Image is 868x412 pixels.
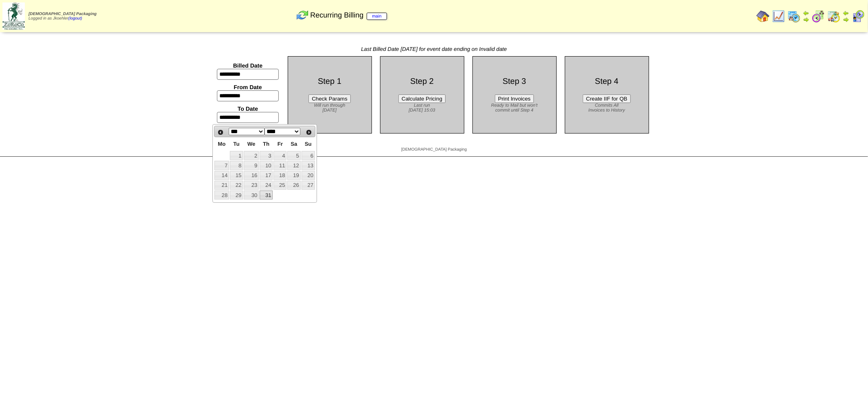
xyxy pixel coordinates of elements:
span: Monday [218,141,225,147]
div: Last run [DATE] 15:03 [387,103,458,113]
div: Will run through [DATE] [294,103,365,113]
a: 19 [287,171,300,180]
a: 6 [302,151,315,160]
a: 9 [244,161,259,170]
img: line_graph.gif [772,10,785,23]
div: Step 2 [387,77,458,86]
span: [DEMOGRAPHIC_DATA] Packaging [401,147,467,152]
img: calendarblend.gif [812,10,825,23]
a: 1 [230,151,243,160]
button: Check Params [308,94,350,103]
div: Step 3 [479,77,550,86]
span: Next [306,129,312,136]
label: Billed Date [233,62,262,69]
img: calendarcustomer.gif [852,10,865,23]
a: 8 [230,161,243,170]
span: Friday [278,141,283,147]
a: Next [304,127,314,138]
label: From Date [234,84,262,90]
img: calendarinout.gif [827,10,840,23]
a: 23 [244,181,259,190]
button: Create IIF for QB [583,94,630,103]
a: 15 [230,171,243,180]
button: Print Invoices [495,94,534,103]
span: Thursday [263,141,269,147]
a: 25 [273,181,286,190]
a: 3 [260,151,273,160]
label: To Date [238,105,258,112]
img: calendarprod.gif [787,10,800,23]
div: Commits All Invoices to History [571,103,643,113]
div: Ready to Mail but won't commit until Step 4 [479,103,550,113]
a: 29 [230,191,243,199]
a: Check Params [308,96,350,102]
a: Prev [215,127,226,138]
div: Step 1 [294,77,365,86]
a: 5 [287,151,300,160]
a: 26 [287,181,300,190]
a: 28 [214,191,229,199]
span: Prev [217,129,224,136]
a: 21 [214,181,229,190]
a: 7 [214,161,229,170]
span: Recurring Billing [310,11,387,20]
a: Create IIF for QB [583,96,630,102]
img: arrowleft.gif [803,10,809,16]
img: reconcile.gif [296,9,309,22]
a: (logout) [68,16,82,21]
a: Calculate Pricing [398,96,446,102]
a: 10 [260,161,273,170]
a: 18 [273,171,286,180]
a: 17 [260,171,273,180]
img: arrowleft.gif [843,10,849,16]
a: Print Invoices [495,96,534,102]
span: Wednesday [247,141,256,147]
i: Last Billed Date [DATE] for event date ending on Invalid date [361,46,507,52]
a: 12 [287,161,300,170]
a: 24 [260,181,273,190]
a: 2 [244,151,259,160]
a: 20 [302,171,315,180]
button: Calculate Pricing [398,94,446,103]
a: 13 [302,161,315,170]
a: main [367,13,387,20]
img: zoroco-logo-small.webp [2,2,25,30]
a: 30 [244,191,259,199]
img: arrowright.gif [843,16,849,23]
span: Tuesday [233,141,239,147]
div: Step 4 [571,77,643,86]
a: 31 [260,191,273,199]
span: [DEMOGRAPHIC_DATA] Packaging [28,12,96,16]
img: arrowright.gif [803,16,809,23]
span: Logged in as Jkoehler [28,12,96,21]
span: Saturday [291,141,297,147]
a: 27 [302,181,315,190]
span: Sunday [305,141,312,147]
a: 14 [214,171,229,180]
a: 11 [273,161,286,170]
a: 16 [244,171,259,180]
img: home.gif [756,10,770,23]
a: 4 [273,151,286,160]
a: 22 [230,181,243,190]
